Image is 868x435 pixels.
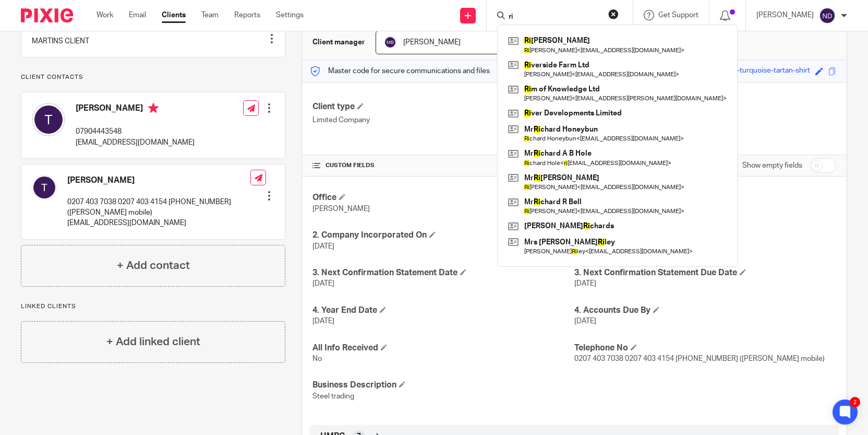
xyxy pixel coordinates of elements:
[97,10,113,20] a: Work
[658,11,698,19] span: Get Support
[850,397,860,407] div: 2
[312,318,334,325] span: [DATE]
[312,243,334,250] span: [DATE]
[312,115,574,125] p: Limited Company
[67,218,250,228] p: [EMAIL_ADDRESS][DOMAIN_NAME]
[312,305,574,316] h4: 4. Year End Date
[312,380,574,391] h4: Business Description
[384,36,396,49] img: svg%3E
[312,355,322,362] span: No
[574,343,836,354] h4: Telephone No
[234,10,260,20] a: Reports
[574,305,836,316] h4: 4. Accounts Due By
[276,10,304,20] a: Settings
[312,230,574,241] h4: 2. Company Incorporated On
[129,10,146,20] a: Email
[608,9,619,19] button: Clear
[756,10,814,20] p: [PERSON_NAME]
[574,280,596,287] span: [DATE]
[742,160,802,171] label: Show empty fields
[76,103,195,116] h4: [PERSON_NAME]
[76,137,195,148] p: [EMAIL_ADDRESS][DOMAIN_NAME]
[312,267,574,278] h4: 3. Next Confirmation Statement Date
[312,101,574,112] h4: Client type
[312,161,574,170] h4: CUSTOM FIELDS
[32,103,65,136] img: svg%3E
[67,175,250,186] h4: [PERSON_NAME]
[148,103,159,113] i: Primary
[32,175,57,200] img: svg%3E
[574,267,836,278] h4: 3. Next Confirmation Statement Due Date
[162,10,186,20] a: Clients
[312,280,334,287] span: [DATE]
[312,205,370,213] span: [PERSON_NAME]
[21,302,285,311] p: Linked clients
[508,13,601,22] input: Search
[201,10,219,20] a: Team
[312,192,574,203] h4: Office
[76,126,195,137] p: 07904443548
[716,65,810,77] div: glazed-turquoise-tartan-shirt
[21,8,73,22] img: Pixie
[106,334,200,350] h4: + Add linked client
[574,355,825,362] span: 0207 403 7038 0207 403 4154 [PHONE_NUMBER] ([PERSON_NAME] mobile)
[117,257,190,274] h4: + Add contact
[310,66,490,76] p: Master code for secure communications and files
[574,318,596,325] span: [DATE]
[312,37,365,48] h3: Client manager
[312,343,574,354] h4: All Info Received
[403,39,461,46] span: [PERSON_NAME]
[819,7,836,24] img: svg%3E
[21,73,285,81] p: Client contacts
[312,393,354,400] span: Steel trading
[67,197,250,218] p: 0207 403 7038 0207 403 4154 [PHONE_NUMBER] ([PERSON_NAME] mobile)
